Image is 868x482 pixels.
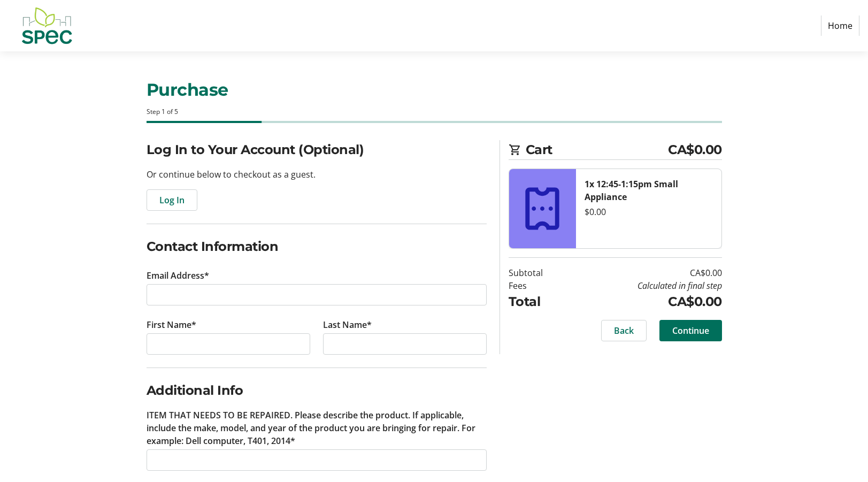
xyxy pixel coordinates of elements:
h2: Additional Info [147,381,487,400]
a: Home [821,16,859,36]
strong: 1x 12:45-1:15pm Small Appliance [585,178,678,203]
button: Continue [659,320,722,341]
span: CA$0.00 [668,140,722,159]
label: Email Address* [147,269,209,282]
td: Calculated in final step [570,279,722,292]
h2: Log In to Your Account (Optional) [147,140,487,159]
div: $0.00 [585,205,713,218]
td: Subtotal [509,266,570,279]
label: Last Name* [323,318,372,331]
img: SPEC's Logo [9,4,85,47]
span: Continue [672,324,709,337]
span: Log In [159,194,185,206]
span: Cart [526,140,669,159]
td: Total [509,292,570,311]
button: Log In [147,189,197,211]
td: CA$0.00 [570,266,722,279]
span: Back [614,324,634,337]
div: Step 1 of 5 [147,107,722,117]
h2: Contact Information [147,237,487,256]
p: Or continue below to checkout as a guest. [147,168,487,181]
td: CA$0.00 [570,292,722,311]
label: ITEM THAT NEEDS TO BE REPAIRED. Please describe the product. If applicable, include the make, mod... [147,409,487,447]
button: Back [601,320,647,341]
label: First Name* [147,318,196,331]
td: Fees [509,279,570,292]
h1: Purchase [147,77,722,103]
